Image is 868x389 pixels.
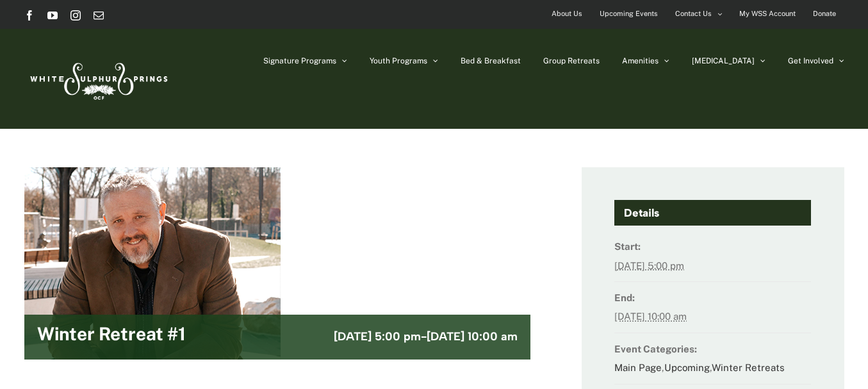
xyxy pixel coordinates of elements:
[622,57,659,65] span: Amenities
[622,29,669,93] a: Amenities
[692,29,766,93] a: [MEDICAL_DATA]
[263,57,336,65] span: Signature Programs
[788,29,844,93] a: Get Involved
[263,29,844,93] nav: Main Menu
[614,260,684,271] abbr: 2025-12-21
[461,57,521,65] span: Bed & Breakfast
[427,329,518,343] span: [DATE] 10:00 am
[552,4,582,23] span: About Us
[334,329,421,343] span: [DATE] 5:00 pm
[675,4,712,23] span: Contact Us
[543,57,600,65] span: Group Retreats
[24,10,35,21] a: Facebook
[334,328,518,345] h3: -
[94,10,104,21] a: Email
[263,29,347,93] a: Signature Programs
[664,362,710,373] a: Upcoming
[614,200,811,226] h4: Details
[70,10,81,21] a: Instagram
[37,324,186,350] h2: Winter Retreat #1
[370,57,427,65] span: Youth Programs
[461,29,521,93] a: Bed & Breakfast
[614,311,687,322] abbr: 2025-12-26
[24,49,172,109] img: White Sulphur Springs Logo
[614,340,811,358] dt: Event Categories:
[614,288,811,307] dt: End:
[712,362,785,373] a: Winter Retreats
[813,4,836,23] span: Donate
[692,57,755,65] span: [MEDICAL_DATA]
[614,358,811,384] dd: , ,
[600,4,658,23] span: Upcoming Events
[614,237,811,256] dt: Start:
[370,29,438,93] a: Youth Programs
[543,29,600,93] a: Group Retreats
[739,4,796,23] span: My WSS Account
[47,10,58,21] a: YouTube
[788,57,833,65] span: Get Involved
[614,362,662,373] a: Main Page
